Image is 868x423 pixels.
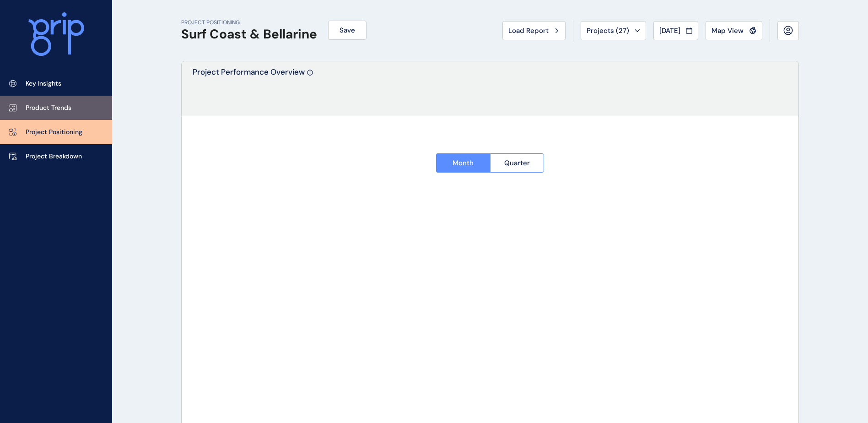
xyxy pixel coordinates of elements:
[712,26,744,35] span: Map View
[502,21,566,40] button: Load Report
[26,103,71,113] p: Product Trends
[653,21,698,40] button: [DATE]
[328,21,367,40] button: Save
[508,26,549,35] span: Load Report
[581,21,646,40] button: Projects (27)
[706,21,762,40] button: Map View
[26,128,82,137] p: Project Positioning
[340,26,355,35] span: Save
[181,27,317,42] h1: Surf Coast & Bellarine
[193,67,305,116] p: Project Performance Overview
[659,26,680,35] span: [DATE]
[26,79,61,88] p: Key Insights
[181,19,317,27] p: PROJECT POSITIONING
[26,152,82,161] p: Project Breakdown
[587,26,629,35] span: Projects ( 27 )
